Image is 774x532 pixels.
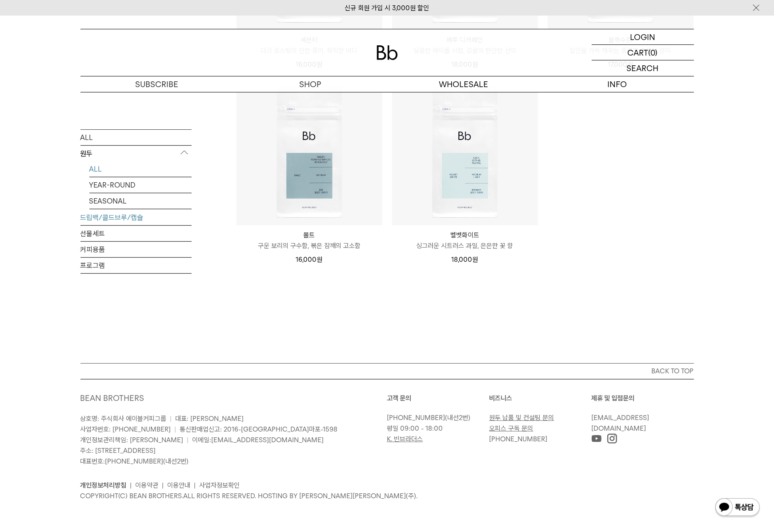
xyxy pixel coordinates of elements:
img: 몰트 [237,80,382,225]
span: | [175,425,176,433]
img: 카카오톡 채널 1:1 채팅 버튼 [714,497,761,519]
p: 평일 09:00 - 18:00 [387,423,485,434]
a: 선물세트 [80,225,192,241]
img: 로고 [377,45,398,60]
p: (내선2번) [387,412,485,423]
span: 통신판매업신고: 2016-[GEOGRAPHIC_DATA]마포-1598 [180,425,338,433]
a: [EMAIL_ADDRESS][DOMAIN_NAME] [212,436,324,444]
button: BACK TO TOP [80,363,694,379]
a: 몰트 구운 보리의 구수함, 볶은 참깨의 고소함 [237,230,382,251]
span: | [170,415,172,423]
p: 원두 [80,145,192,161]
span: 개인정보관리책임: [PERSON_NAME] [80,436,184,444]
p: 고객 문의 [387,393,489,404]
p: 비즈니스 [489,393,592,404]
a: 오피스 구독 문의 [489,424,533,432]
p: 벨벳화이트 [392,230,538,240]
span: 원 [317,256,323,264]
span: | [187,436,189,444]
p: 몰트 [237,230,382,240]
span: 이메일: [192,436,324,444]
a: 드립백/콜드브루/캡슐 [80,209,192,225]
a: SHOP [234,76,387,92]
span: 대표번호: (내선2번) [80,457,189,465]
a: 이용안내 [168,481,191,489]
span: 대표: [PERSON_NAME] [176,415,244,423]
p: INFO [541,76,694,92]
a: 이용약관 [136,481,159,489]
p: 제휴 및 입점문의 [592,393,694,404]
a: K. 빈브라더스 [387,435,423,443]
a: 원두 납품 및 컨설팅 문의 [489,414,554,422]
span: 사업자번호: [PHONE_NUMBER] [80,425,171,433]
img: 벨벳화이트 [392,80,538,225]
li: | [130,480,132,491]
a: [PHONE_NUMBER] [489,435,548,443]
span: 16,000 [296,256,323,264]
a: 커피용품 [80,241,192,257]
p: SEARCH [627,60,659,76]
a: [PHONE_NUMBER] [105,457,164,465]
a: YEAR-ROUND [89,177,192,192]
a: 프로그램 [80,257,192,273]
a: CART (0) [592,45,694,60]
p: 구운 보리의 구수함, 볶은 참깨의 고소함 [237,240,382,251]
li: | [162,480,164,491]
a: 벨벳화이트 싱그러운 시트러스 과일, 은은한 꽃 향 [392,230,538,251]
a: ALL [89,161,192,176]
p: WHOLESALE [387,76,541,92]
a: SEASONAL [89,193,192,208]
p: (0) [649,45,658,60]
a: ALL [80,129,192,145]
a: [EMAIL_ADDRESS][DOMAIN_NAME] [592,414,650,432]
a: 신규 회원 가입 시 3,000원 할인 [345,4,429,12]
a: 사업자정보확인 [200,481,240,489]
li: | [194,480,196,491]
p: 싱그러운 시트러스 과일, 은은한 꽃 향 [392,240,538,251]
span: 주소: [STREET_ADDRESS] [80,447,156,455]
p: LOGIN [630,29,655,44]
p: CART [628,45,649,60]
a: 개인정보처리방침 [80,481,127,489]
a: SUBSCRIBE [80,76,234,92]
a: BEAN BROTHERS [80,393,144,403]
span: 18,000 [452,256,478,264]
p: COPYRIGHT(C) BEAN BROTHERS. ALL RIGHTS RESERVED. HOSTING BY [PERSON_NAME][PERSON_NAME](주). [80,491,694,501]
a: LOGIN [592,29,694,45]
span: 원 [473,256,478,264]
a: [PHONE_NUMBER] [387,414,445,422]
span: 상호명: 주식회사 에이블커피그룹 [80,415,167,423]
